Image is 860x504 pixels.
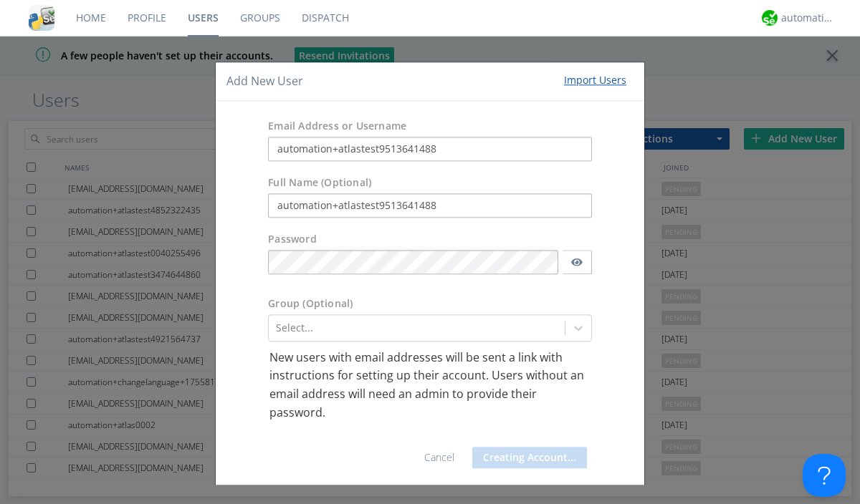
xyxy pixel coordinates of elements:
img: d2d01cd9b4174d08988066c6d424eccd [762,10,778,26]
input: Julie Appleseed [268,193,592,218]
input: e.g. email@address.com, Housekeeping1 [268,137,592,161]
h4: Add New User [226,73,303,89]
a: Cancel [424,451,454,465]
p: New users with email addresses will be sent a link with instructions for setting up their account... [269,349,591,422]
button: Creating Account... [472,447,587,469]
label: Full Name (Optional) [268,175,371,190]
div: automation+atlas [781,11,835,25]
img: cddb5a64eb264b2086981ab96f4c1ba7 [29,5,54,31]
div: Import Users [564,73,626,87]
label: Password [268,232,317,246]
label: Email Address or Username [268,119,406,133]
label: Group (Optional) [268,296,353,311]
